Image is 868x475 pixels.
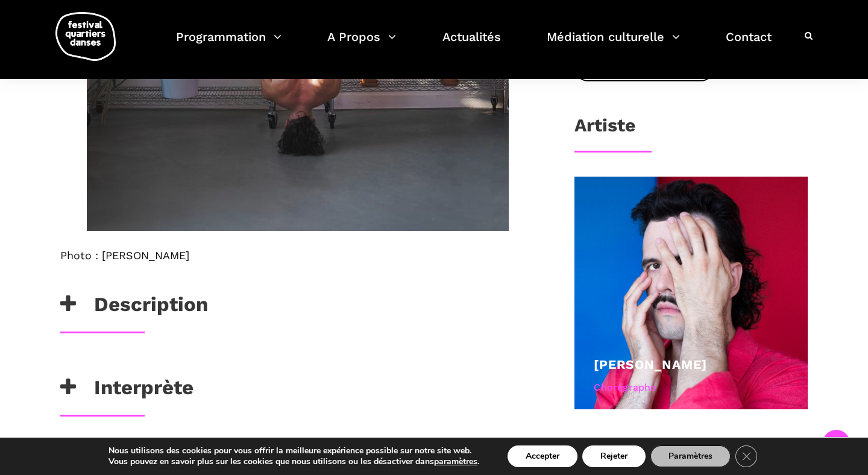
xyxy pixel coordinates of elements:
[574,115,635,145] h3: Artiste
[60,376,193,406] h3: Interprète
[582,445,646,467] button: Rejeter
[434,456,477,467] button: paramètres
[327,27,396,62] a: A Propos
[176,27,281,62] a: Programmation
[60,249,535,262] h6: Photo : [PERSON_NAME]
[594,380,788,395] div: Chorégraphe
[108,456,479,467] p: Vous pouvez en savoir plus sur les cookies que nous utilisons ou les désactiver dans .
[508,445,577,467] button: Accepter
[650,445,731,467] button: Paramètres
[735,445,757,467] button: Close GDPR Cookie Banner
[547,27,680,62] a: Médiation culturelle
[442,27,501,62] a: Actualités
[726,27,772,62] a: Contact
[55,12,116,61] img: logo-fqd-med
[108,445,479,456] p: Nous utilisons des cookies pour vous offrir la meilleure expérience possible sur notre site web.
[60,292,208,322] h3: Description
[594,357,707,372] a: [PERSON_NAME]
